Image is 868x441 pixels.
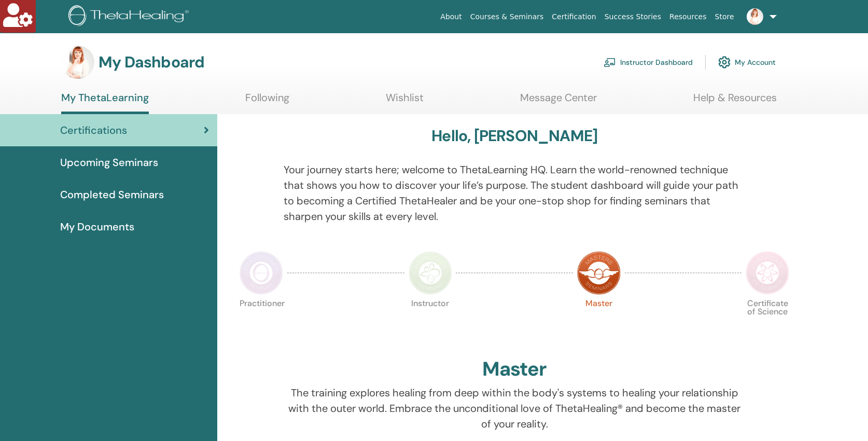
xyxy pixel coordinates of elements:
[60,219,134,235] span: My Documents
[482,357,547,381] h2: Master
[409,251,452,295] img: Instructor
[577,299,621,343] p: Master
[409,299,452,343] p: Instructor
[68,5,192,29] img: logo.png
[718,53,731,71] img: cog.svg
[61,91,149,114] a: My ThetaLearning
[746,299,789,343] p: Certificate of Science
[99,53,204,72] h3: My Dashboard
[245,91,289,112] a: Following
[520,91,597,112] a: Message Center
[747,8,763,25] img: default.jpg
[431,127,597,145] h3: Hello, [PERSON_NAME]
[60,155,158,170] span: Upcoming Seminars
[466,7,548,26] a: Courses & Seminars
[386,91,424,112] a: Wishlist
[240,251,283,295] img: Practitioner
[436,7,466,26] a: About
[665,7,711,26] a: Resources
[600,7,665,26] a: Success Stories
[718,51,776,74] a: My Account
[604,51,693,74] a: Instructor Dashboard
[577,251,621,295] img: Master
[284,162,746,224] p: Your journey starts here; welcome to ThetaLearning HQ. Learn the world-renowned technique that sh...
[604,58,616,67] img: chalkboard-teacher.svg
[711,7,738,26] a: Store
[548,7,600,26] a: Certification
[693,91,777,112] a: Help & Resources
[746,251,789,295] img: Certificate of Science
[61,46,94,79] img: default.jpg
[60,187,164,202] span: Completed Seminars
[60,122,127,138] span: Certifications
[284,385,746,432] p: The training explores healing from deep within the body's systems to healing your relationship wi...
[240,299,283,343] p: Practitioner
